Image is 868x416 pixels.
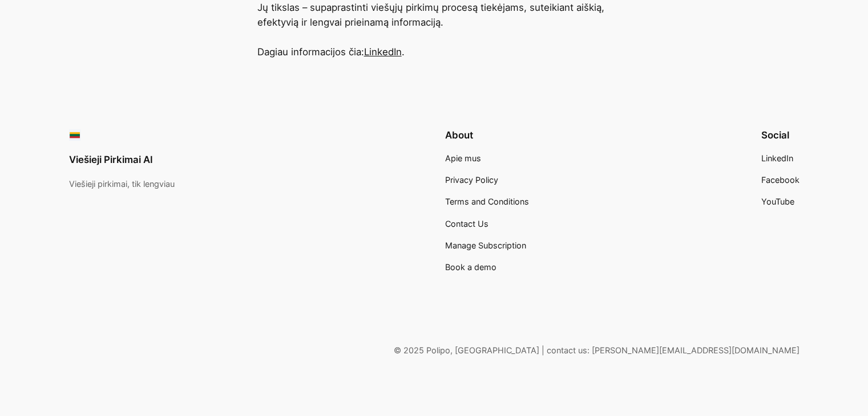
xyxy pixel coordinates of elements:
a: Facebook [761,174,800,186]
p: Viešieji pirkimai, tik lengviau [69,178,175,190]
span: Contact Us [445,219,488,229]
span: Apie mus [445,153,481,163]
span: LinkedIn [761,153,793,163]
img: Viešieji pirkimai logo [69,129,80,141]
a: Viešieji Pirkimai AI [69,154,153,165]
span: Terms and Conditions [445,197,529,206]
a: Privacy Policy [445,174,498,186]
span: Facebook [761,175,800,185]
p: © 2025 Polipo, [GEOGRAPHIC_DATA] | contact us: [PERSON_NAME][EMAIL_ADDRESS][DOMAIN_NAME] [69,344,800,357]
a: YouTube [761,195,794,208]
span: YouTube [761,197,794,206]
a: Terms and Conditions [445,195,529,208]
span: Privacy Policy [445,175,498,185]
a: LinkedIn [364,46,402,58]
a: LinkedIn [761,152,793,165]
nav: Footer navigation 4 [445,152,529,274]
a: Book a demo [445,261,496,274]
nav: Footer navigation 3 [761,152,800,209]
span: Book a demo [445,262,496,272]
a: Contact Us [445,218,488,230]
span: Manage Subscription [445,240,526,250]
a: Manage Subscription [445,239,526,252]
h2: Social [761,129,800,141]
a: Apie mus [445,152,481,165]
h2: About [445,129,529,141]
